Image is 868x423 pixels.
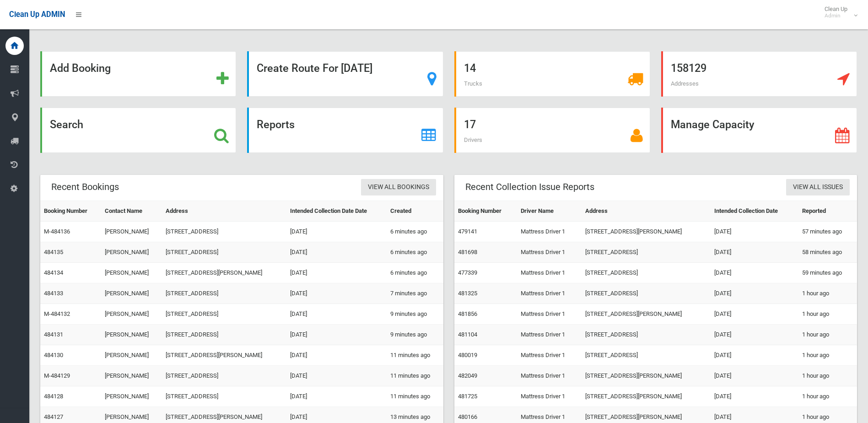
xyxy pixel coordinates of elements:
[44,352,63,358] a: 484130
[44,393,63,400] a: 484128
[798,304,857,325] td: 1 hour ago
[286,304,387,325] td: [DATE]
[582,386,711,407] td: [STREET_ADDRESS][PERSON_NAME]
[286,222,387,242] td: [DATE]
[798,345,857,366] td: 1 hour ago
[711,222,798,242] td: [DATE]
[286,366,387,386] td: [DATE]
[257,62,372,75] strong: Create Route For [DATE]
[101,345,162,366] td: [PERSON_NAME]
[582,366,711,386] td: [STREET_ADDRESS][PERSON_NAME]
[361,179,436,196] a: View All Bookings
[454,201,518,222] th: Booking Number
[786,179,850,196] a: View All Issues
[162,345,286,366] td: [STREET_ADDRESS][PERSON_NAME]
[162,366,286,386] td: [STREET_ADDRESS]
[387,263,443,283] td: 6 minutes ago
[458,393,477,400] a: 481725
[464,118,476,131] strong: 17
[162,263,286,283] td: [STREET_ADDRESS][PERSON_NAME]
[387,325,443,345] td: 9 minutes ago
[101,366,162,386] td: [PERSON_NAME]
[671,118,754,131] strong: Manage Capacity
[387,386,443,407] td: 11 minutes ago
[517,222,581,242] td: Mattress Driver 1
[387,304,443,325] td: 9 minutes ago
[458,290,477,297] a: 481325
[711,201,798,222] th: Intended Collection Date
[458,372,477,379] a: 482049
[101,304,162,325] td: [PERSON_NAME]
[44,310,70,317] a: M-484132
[582,304,711,325] td: [STREET_ADDRESS][PERSON_NAME]
[286,345,387,366] td: [DATE]
[582,263,711,283] td: [STREET_ADDRESS]
[825,12,847,19] small: Admin
[464,136,482,143] span: Drivers
[286,242,387,263] td: [DATE]
[464,62,476,75] strong: 14
[101,325,162,345] td: [PERSON_NAME]
[162,283,286,304] td: [STREET_ADDRESS]
[458,310,477,317] a: 481856
[40,201,101,222] th: Booking Number
[40,108,236,153] a: Search
[711,304,798,325] td: [DATE]
[458,331,477,338] a: 481104
[711,386,798,407] td: [DATE]
[101,201,162,222] th: Contact Name
[101,283,162,304] td: [PERSON_NAME]
[387,283,443,304] td: 7 minutes ago
[162,304,286,325] td: [STREET_ADDRESS]
[671,62,706,75] strong: 158129
[44,331,63,338] a: 484131
[387,366,443,386] td: 11 minutes ago
[711,325,798,345] td: [DATE]
[798,242,857,263] td: 58 minutes ago
[50,62,111,75] strong: Add Booking
[44,228,70,235] a: M-484136
[517,263,581,283] td: Mattress Driver 1
[798,201,857,222] th: Reported
[582,283,711,304] td: [STREET_ADDRESS]
[101,242,162,263] td: [PERSON_NAME]
[286,283,387,304] td: [DATE]
[820,5,857,19] span: Clean Up
[517,345,581,366] td: Mattress Driver 1
[387,345,443,366] td: 11 minutes ago
[247,51,443,97] a: Create Route For [DATE]
[101,386,162,407] td: [PERSON_NAME]
[711,263,798,283] td: [DATE]
[387,242,443,263] td: 6 minutes ago
[257,118,295,131] strong: Reports
[286,386,387,407] td: [DATE]
[711,366,798,386] td: [DATE]
[44,413,63,420] a: 484127
[40,178,130,196] header: Recent Bookings
[44,249,63,255] a: 484135
[44,372,70,379] a: M-484129
[286,263,387,283] td: [DATE]
[162,325,286,345] td: [STREET_ADDRESS]
[711,345,798,366] td: [DATE]
[798,386,857,407] td: 1 hour ago
[458,413,477,420] a: 480166
[44,290,63,297] a: 484133
[162,201,286,222] th: Address
[44,269,63,276] a: 484134
[711,242,798,263] td: [DATE]
[9,10,65,19] span: Clean Up ADMIN
[50,118,83,131] strong: Search
[387,222,443,242] td: 6 minutes ago
[286,325,387,345] td: [DATE]
[464,80,482,87] span: Trucks
[798,325,857,345] td: 1 hour ago
[661,51,857,97] a: 158129 Addresses
[582,345,711,366] td: [STREET_ADDRESS]
[517,386,581,407] td: Mattress Driver 1
[798,263,857,283] td: 59 minutes ago
[582,242,711,263] td: [STREET_ADDRESS]
[162,242,286,263] td: [STREET_ADDRESS]
[101,222,162,242] td: [PERSON_NAME]
[247,108,443,153] a: Reports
